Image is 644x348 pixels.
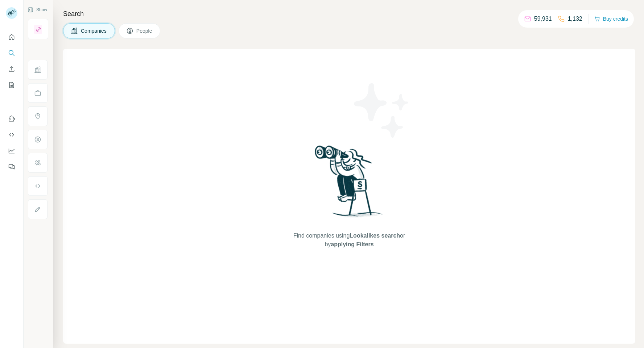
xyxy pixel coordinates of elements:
[331,241,373,247] span: applying Filters
[22,4,52,15] button: Show
[291,231,407,249] span: Find companies using or by
[6,78,17,92] button: My lists
[6,144,17,157] button: Dashboard
[6,112,17,125] button: Use Surfe on LinkedIn
[534,15,552,23] p: 59,931
[63,9,635,19] h4: Search
[568,15,582,23] p: 1,132
[136,27,153,35] span: People
[6,160,17,173] button: Feedback
[6,128,17,141] button: Use Surfe API
[6,46,17,60] button: Search
[349,78,414,143] img: Surfe Illustration - Stars
[6,31,17,44] button: Quick start
[594,14,628,24] button: Buy credits
[350,232,400,239] span: Lookalikes search
[6,62,17,76] button: Enrich CSV
[311,143,387,224] img: Surfe Illustration - Woman searching with binoculars
[81,27,107,35] span: Companies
